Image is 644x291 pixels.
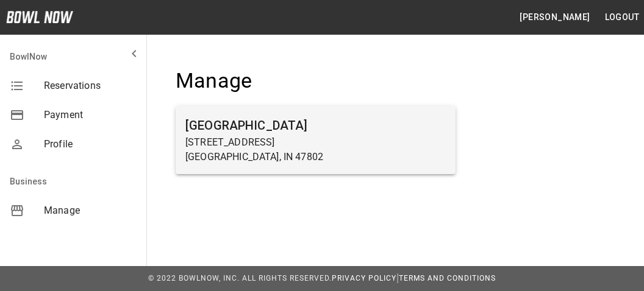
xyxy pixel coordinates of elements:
[185,116,446,135] h6: [GEOGRAPHIC_DATA]
[148,274,332,282] span: © 2022 BowlNow, Inc. All Rights Reserved.
[185,150,446,164] p: [GEOGRAPHIC_DATA], IN 47802
[185,135,446,150] p: [STREET_ADDRESS]
[600,6,644,29] button: Logout
[44,79,137,93] span: Reservations
[399,274,496,282] a: Terms and Conditions
[44,108,137,122] span: Payment
[332,274,396,282] a: Privacy Policy
[44,137,137,152] span: Profile
[44,203,137,218] span: Manage
[515,6,595,29] button: [PERSON_NAME]
[6,11,73,23] img: logo
[176,68,456,94] h4: Manage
